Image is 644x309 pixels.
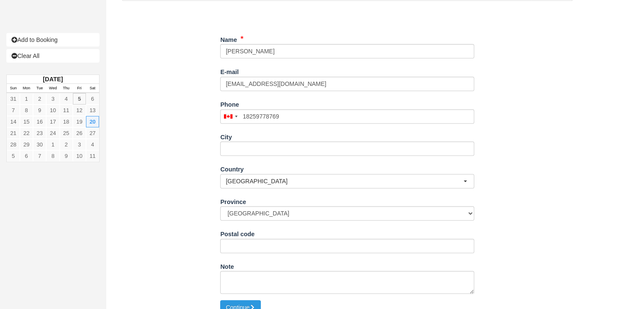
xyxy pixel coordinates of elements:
a: 25 [60,127,73,139]
a: 30 [33,139,46,150]
a: 9 [60,150,73,162]
th: Wed [46,84,59,93]
a: 3 [46,93,59,105]
a: 2 [33,93,46,105]
label: Province [220,195,246,207]
label: City [220,130,232,142]
a: 11 [86,150,99,162]
a: 5 [7,150,20,162]
a: 22 [20,127,33,139]
a: Clear All [6,49,100,63]
a: 6 [20,150,33,162]
a: 3 [73,139,86,150]
a: Add to Booking [6,33,100,47]
label: E-mail [220,65,238,77]
a: 1 [46,139,59,150]
a: 18 [60,116,73,127]
a: 8 [46,150,59,162]
th: Sun [7,84,20,93]
label: Name [220,33,237,44]
a: 4 [60,93,73,105]
a: 7 [33,150,46,162]
a: 27 [86,127,99,139]
button: [GEOGRAPHIC_DATA] [220,174,474,188]
div: Canada: +1 [221,110,240,123]
a: 23 [33,127,46,139]
a: 26 [73,127,86,139]
label: Country [220,162,243,174]
a: 31 [7,93,20,105]
a: 13 [86,105,99,116]
a: 21 [7,127,20,139]
a: 10 [73,150,86,162]
span: [GEOGRAPHIC_DATA] [226,177,463,185]
a: 16 [33,116,46,127]
a: 5 [73,93,86,105]
a: 7 [7,105,20,116]
a: 10 [46,105,59,116]
a: 17 [46,116,59,127]
a: 11 [60,105,73,116]
a: 12 [73,105,86,116]
label: Note [220,259,234,271]
a: 28 [7,139,20,150]
a: 14 [7,116,20,127]
label: Postal code [220,227,254,239]
a: 20 [86,116,99,127]
a: 29 [20,139,33,150]
a: 8 [20,105,33,116]
a: 6 [86,93,99,105]
a: 1 [20,93,33,105]
label: Phone [220,97,239,109]
a: 15 [20,116,33,127]
th: Sat [86,84,99,93]
th: Thu [60,84,73,93]
a: 2 [60,139,73,150]
a: 4 [86,139,99,150]
th: Mon [20,84,33,93]
th: Fri [73,84,86,93]
a: 9 [33,105,46,116]
strong: [DATE] [43,76,63,83]
a: 24 [46,127,59,139]
th: Tue [33,84,46,93]
a: 19 [73,116,86,127]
